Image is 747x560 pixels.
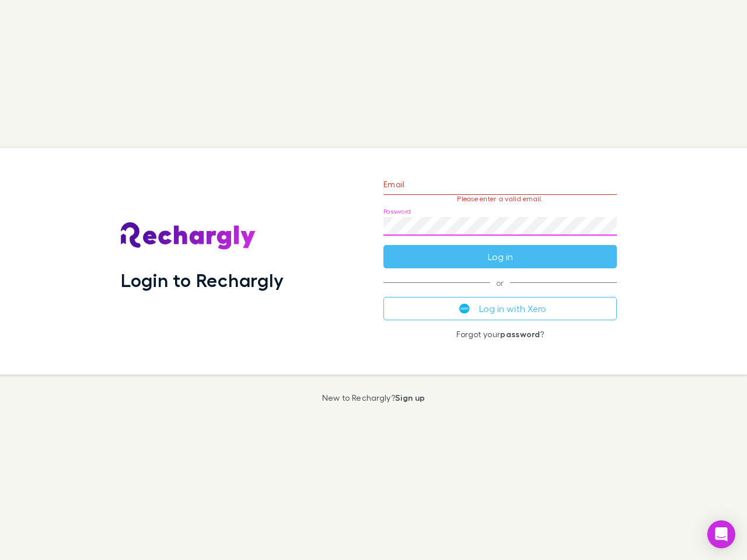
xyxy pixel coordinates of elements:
[383,330,617,339] p: Forgot your ?
[459,303,470,314] img: Xero's logo
[383,207,411,216] label: Password
[383,245,617,268] button: Log in
[121,222,256,250] img: Rechargly's Logo
[322,393,425,402] p: New to Rechargly?
[395,393,425,402] a: Sign up
[500,329,540,339] a: password
[121,269,284,291] h1: Login to Rechargly
[707,520,735,548] div: Open Intercom Messenger
[383,195,617,203] p: Please enter a valid email.
[383,297,617,320] button: Log in with Xero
